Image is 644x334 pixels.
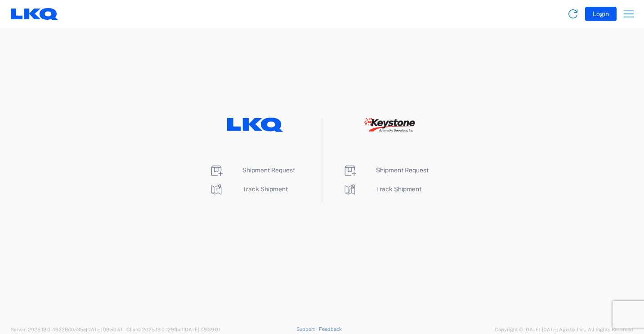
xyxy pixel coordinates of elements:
a: Shipment Request [343,167,429,174]
a: Track Shipment [209,185,288,193]
a: Feedback [319,326,342,332]
span: Copyright © [DATE]-[DATE] Agistix Inc., All Rights Reserved [495,325,633,334]
span: Server: 2025.19.0-49328d0a35e [11,327,122,332]
span: Client: 2025.19.0-129fbcf [126,327,220,332]
span: Shipment Request [242,167,295,174]
button: Login [585,7,617,21]
span: [DATE] 09:39:01 [183,327,220,332]
span: Track Shipment [242,185,288,193]
a: Support [296,326,319,332]
span: [DATE] 09:50:51 [86,327,122,332]
span: Shipment Request [376,167,429,174]
span: Track Shipment [376,185,421,193]
a: Track Shipment [343,185,421,193]
a: Shipment Request [209,167,295,174]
